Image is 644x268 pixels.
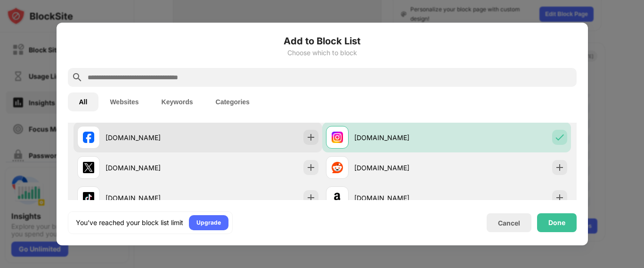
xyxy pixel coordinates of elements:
img: favicons [332,192,343,203]
img: favicons [332,162,343,173]
button: Keywords [150,92,204,111]
div: Upgrade [196,218,221,227]
h6: Add to Block List [68,34,577,48]
img: search.svg [72,72,83,83]
img: favicons [83,162,94,173]
img: favicons [332,132,343,143]
div: Done [548,219,565,226]
div: [DOMAIN_NAME] [106,133,198,142]
div: [DOMAIN_NAME] [106,193,198,203]
img: favicons [83,132,94,143]
div: [DOMAIN_NAME] [106,163,198,173]
div: Cancel [498,219,520,227]
img: favicons [83,192,94,203]
div: [DOMAIN_NAME] [354,163,447,173]
div: [DOMAIN_NAME] [354,193,447,203]
button: All [68,92,99,111]
button: Websites [98,92,150,111]
div: You’ve reached your block list limit [76,218,183,227]
div: [DOMAIN_NAME] [354,133,447,142]
button: Categories [204,92,261,111]
div: Choose which to block [68,49,577,57]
